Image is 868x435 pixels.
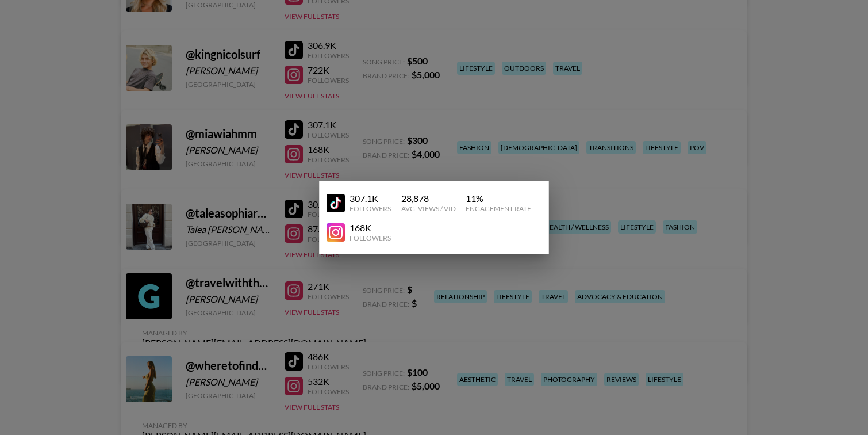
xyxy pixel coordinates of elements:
div: Followers [349,204,391,213]
div: 11 % [466,193,531,204]
div: 28,878 [401,193,456,204]
div: 168K [349,222,391,234]
img: YouTube [327,223,345,242]
div: 307.1K [349,193,391,204]
div: Engagement Rate [466,204,531,213]
img: YouTube [327,194,345,212]
div: Avg. Views / Vid [401,204,456,213]
div: Followers [349,234,391,242]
